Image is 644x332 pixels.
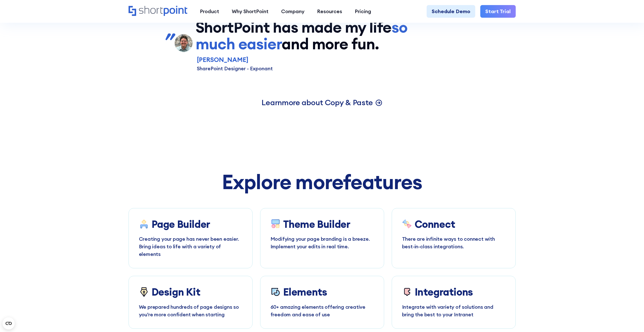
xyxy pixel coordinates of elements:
[225,5,275,18] a: Why ShortPoint
[480,5,516,18] a: Start Trial
[402,235,505,250] p: There are infinite ways to connect with best-in-class integrations.
[271,303,374,318] p: 60+ amazing elements offering creative freedom and ease of use
[392,276,516,328] a: IntegrationsIntegrate with variety of solutions and bring the best to your Intranet
[260,276,384,328] a: Elements60+ amazing elements offering creative freedom and ease of use
[196,19,449,52] p: ShortPoint has made my life and more fun.
[392,208,516,268] a: ConnectThere are infinite ways to connect with best-in-class integrations.
[261,98,382,107] a: Learnmore about Copy & Paste
[275,5,311,18] a: Company
[152,286,200,298] h3: Design Kit
[139,235,242,258] p: Creating your page has never been easier. Bring ideas to life with a variety of elements
[129,276,253,328] a: Design KitWe prepared hundreds of page designs so you're more confident when starting
[197,65,273,72] p: SharePoint Designer - Exponant
[129,208,253,268] a: Page BuilderCreating your page has never been easier. Bring ideas to life with a variety of elements
[200,8,219,15] div: Product
[261,98,373,107] p: more about Copy & Paste
[553,273,644,332] iframe: Chat Widget
[283,218,350,230] h3: Theme Builder
[196,17,407,53] span: so much easier
[139,303,242,318] p: We prepared hundreds of page designs so you're more confident when starting
[348,5,378,18] a: Pricing
[232,8,268,15] div: Why ShortPoint
[402,303,505,318] p: Integrate with variety of solutions and bring the best to your Intranet
[3,317,15,329] button: Open CMP widget
[343,169,422,194] span: features
[152,218,210,230] h3: Page Builder
[271,235,374,250] p: Modifying your page branding is a breeze. Implement your edits in real time.
[283,286,327,298] h3: Elements
[129,6,188,17] a: Home
[427,5,475,18] a: Schedule Demo
[260,208,384,268] a: Theme BuilderModifying your page branding is a breeze. Implement your edits in real time.
[355,8,371,15] div: Pricing
[311,5,348,18] a: Resources
[281,8,304,15] div: Company
[129,171,516,193] div: Explore more
[317,8,342,15] div: Resources
[197,55,273,65] p: [PERSON_NAME]
[415,286,473,298] h3: Integrations
[194,5,225,18] a: Product
[261,98,282,107] span: Learn
[415,218,455,230] h3: Connect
